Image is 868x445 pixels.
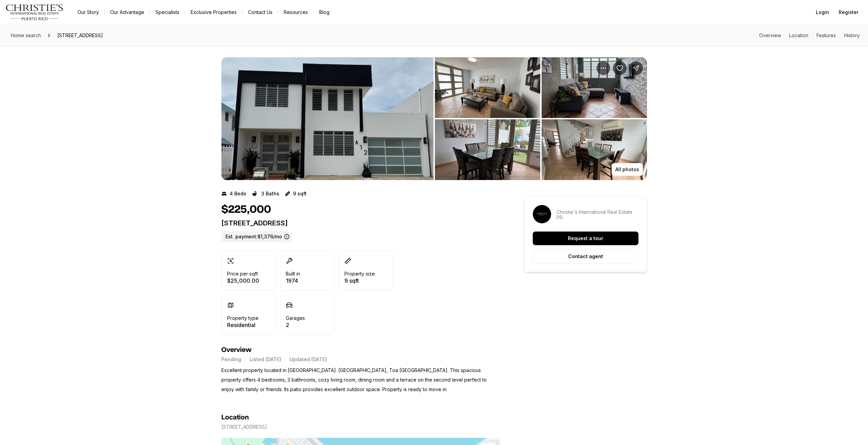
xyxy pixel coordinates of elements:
a: Specialists [150,8,185,17]
a: Skip to: Overview [759,32,781,38]
li: 1 of 5 [221,57,433,180]
nav: Page section menu [759,33,860,38]
button: Register [835,5,863,19]
span: Register [839,10,858,15]
p: [STREET_ADDRESS] [221,424,267,430]
h1: $225,000 [221,203,271,216]
button: View image gallery [435,119,540,180]
p: Residential [227,322,259,328]
p: Property type [227,315,259,321]
p: Updated [DATE] [290,357,327,362]
img: logo [5,4,64,20]
a: Skip to: History [844,32,860,38]
span: [STREET_ADDRESS] [55,30,106,41]
button: Contact Us [242,8,278,17]
h4: Location [221,413,249,421]
p: 2 [286,322,305,328]
a: Home search [8,30,44,41]
p: Pending [221,357,241,362]
p: 1974 [286,278,300,283]
label: Est. payment: $1,376/mo [221,231,292,242]
a: Skip to: Location [789,32,808,38]
li: 2 of 5 [435,57,647,180]
a: Resources [278,8,313,17]
p: [STREET_ADDRESS] [221,219,500,227]
p: 4 Beds [230,191,246,196]
p: 3 Baths [261,191,279,196]
p: Price per sqft [227,271,258,277]
a: Exclusive Properties [185,8,242,17]
p: Garages [286,315,305,321]
button: Login [812,5,833,19]
button: Request a tour [533,232,638,245]
a: Blog [314,8,335,17]
p: Excellent property located in [GEOGRAPHIC_DATA]. [GEOGRAPHIC_DATA], Toa [GEOGRAPHIC_DATA]. This s... [221,366,500,394]
button: Share Property: Calle 1 VILLAS DE LEVITTOWN #A12 [629,61,643,75]
p: 9 sqft [293,191,307,196]
p: Christie's International Real Estate PR [557,209,638,220]
div: Listing Photos [221,57,647,180]
a: Our Story [72,8,104,17]
h4: Overview [221,346,500,354]
p: Property size [344,271,375,277]
p: Listed [DATE] [250,357,281,362]
p: Built in [286,271,300,277]
button: Contact agent [533,249,638,264]
button: View image gallery [435,57,540,118]
button: View image gallery [542,57,647,118]
p: Request a tour [568,236,603,241]
button: All photos [612,163,643,176]
a: Our Advantage [105,8,150,17]
p: $25,000.00 [227,278,259,283]
p: All photos [615,167,639,172]
button: View image gallery [542,119,647,180]
p: Contact agent [568,254,603,259]
button: Property options [597,61,610,75]
button: View image gallery [221,57,433,180]
a: Skip to: Features [816,32,836,38]
button: Save Property: Calle 1 VILLAS DE LEVITTOWN #A12 [613,61,627,75]
p: 9 sqft [344,278,375,283]
span: Home search [11,32,41,38]
span: Login [816,10,829,15]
